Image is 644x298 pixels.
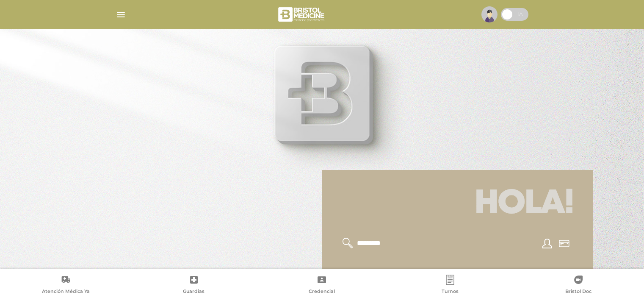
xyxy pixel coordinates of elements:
span: Guardias [183,288,205,296]
span: Credencial [309,288,335,296]
a: Credencial [258,275,386,296]
img: profile-placeholder.svg [481,6,498,22]
a: Atención Médica Ya [2,275,130,296]
a: Guardias [130,275,258,296]
span: Atención Médica Ya [42,288,90,296]
img: Cober_menu-lines-white.svg [116,9,126,20]
a: Turnos [386,275,514,296]
img: bristol-medicine-blanco.png [277,4,327,25]
span: Turnos [442,288,459,296]
h1: Hola! [332,180,583,228]
span: Bristol Doc [565,288,591,296]
a: Bristol Doc [514,275,642,296]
